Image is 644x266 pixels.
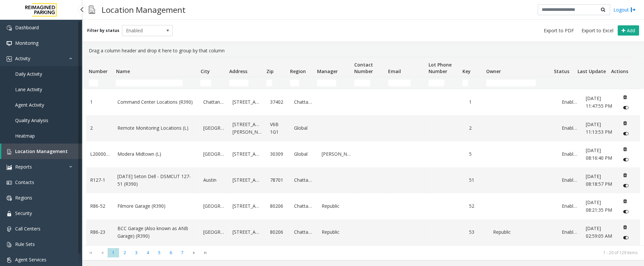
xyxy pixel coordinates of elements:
[201,250,210,255] span: Go to the last page
[586,121,612,135] span: [DATE] 11:13:53 PM
[90,150,110,158] a: L20000500
[15,226,40,232] span: Call Centers
[620,206,632,217] button: Disable
[608,57,632,77] th: Actions
[294,150,313,158] a: Global
[388,80,411,86] input: Email Filter
[586,225,612,239] span: [DATE] 02:59:05 AM
[290,80,299,86] input: Region Filter
[270,121,286,136] a: V6B 1G1
[7,242,12,247] img: 'icon'
[87,28,119,34] label: Filter by status
[586,147,612,162] a: [DATE] 08:16:40 PM
[620,222,631,232] button: Delete
[198,77,226,89] td: City Filter
[620,154,632,165] button: Disable
[294,98,313,106] a: Chattanooga
[86,77,113,89] td: Number Filter
[620,144,631,154] button: Delete
[113,77,198,89] td: Name Filter
[586,199,612,213] span: [DATE] 08:21:35 PM
[86,44,640,57] div: Drag a column header and drop it here to group by that column
[270,228,286,236] a: 80206
[229,68,247,74] span: Address
[15,241,35,247] span: Rule Sets
[586,225,612,240] a: [DATE] 02:59:05 AM
[578,68,606,74] span: Last Update
[7,149,12,154] img: 'icon'
[586,199,612,214] a: [DATE] 08:21:35 PM
[631,6,636,13] img: logout
[469,150,485,158] a: 5
[7,226,12,232] img: 'icon'
[483,77,551,89] td: Owner Filter
[469,176,485,184] a: 51
[15,102,44,108] span: Agent Activity
[270,150,286,158] a: 30309
[7,56,12,62] img: 'icon'
[117,150,195,158] a: Modera Midtown (L)
[322,228,352,236] a: Republic
[460,77,483,89] td: Key Filter
[89,80,98,86] input: Number Filter
[15,148,68,154] span: Location Management
[294,228,313,236] a: Chattanooga
[15,55,30,62] span: Activity
[233,98,262,106] a: [STREET_ADDRESS]
[469,228,485,236] a: 53
[131,248,142,257] span: Page 3
[317,80,336,86] input: Manager Filter
[620,118,631,128] button: Delete
[551,57,575,77] th: Status
[165,248,177,257] span: Page 6
[270,98,286,106] a: 37402
[233,228,262,236] a: [STREET_ADDRESS]
[7,257,12,263] img: 'icon'
[426,77,460,89] td: Lot Phone Number Filter
[227,77,264,89] td: Address Filter
[116,80,182,86] input: Name Filter
[203,98,225,106] a: Chattanooga
[89,68,108,74] span: Number
[98,2,189,18] h3: Location Management
[15,24,39,31] span: Dashboard
[15,86,42,93] span: Lane Activity
[429,80,444,86] input: Lot Phone Number Filter
[90,202,110,210] a: R86-52
[620,128,632,139] button: Disable
[154,248,165,257] span: Page 5
[469,124,485,132] a: 2
[493,228,554,236] a: Republic
[582,27,613,34] span: Export to Excel
[613,6,636,13] a: Logout
[294,124,313,132] a: Global
[15,133,35,139] span: Heatmap
[90,98,110,106] a: 1
[586,95,612,109] span: [DATE] 11:47:55 PM
[562,228,578,236] a: Enabled
[266,80,272,86] input: Zip Filter
[354,62,373,74] span: Contact Number
[117,225,195,240] a: BCC Garage (Also known as ANB Garage) (R390)
[203,124,225,132] a: [GEOGRAPHIC_DATA]
[117,124,195,132] a: Remote Monitoring Locations (L)
[90,176,110,184] a: R127-1
[388,68,401,74] span: Email
[188,248,200,257] span: Go to the next page
[1,144,82,159] a: Location Management
[322,202,352,210] a: Republic
[270,176,286,184] a: 78701
[90,228,110,236] a: R86-23
[108,248,119,257] span: Page 1
[142,248,154,257] span: Page 4
[117,202,195,210] a: Filmore Garage (R390)
[203,202,225,210] a: [GEOGRAPHIC_DATA]
[90,124,110,132] a: 2
[200,80,211,86] input: City Filter
[287,77,314,89] td: Region Filter
[15,256,46,263] span: Agent Services
[322,150,352,158] a: [PERSON_NAME]
[618,25,639,36] button: Add
[551,77,575,89] td: Status Filter
[264,77,287,89] td: Zip Filter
